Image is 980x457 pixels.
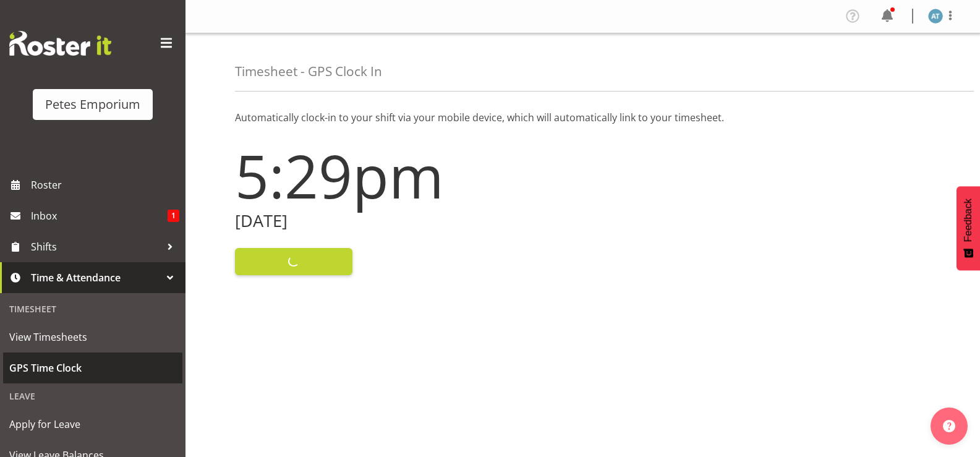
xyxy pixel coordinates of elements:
[168,210,179,222] span: 1
[3,296,182,322] div: Timesheet
[235,64,382,79] h4: Timesheet - GPS Clock In
[31,176,179,194] span: Roster
[928,9,943,23] img: alex-micheal-taniwha5364.jpg
[3,409,182,440] a: Apply for Leave
[943,420,955,432] img: help-xxl-2.png
[235,211,576,231] h2: [DATE]
[31,237,161,256] span: Shifts
[963,199,974,242] span: Feedback
[3,352,182,383] a: GPS Time Clock
[235,110,931,125] p: Automatically clock-in to your shift via your mobile device, which will automatically link to you...
[9,359,176,377] span: GPS Time Clock
[45,95,140,114] div: Petes Emporium
[3,383,182,409] div: Leave
[3,322,182,352] a: View Timesheets
[9,415,176,434] span: Apply for Leave
[31,268,161,287] span: Time & Attendance
[9,328,176,346] span: View Timesheets
[957,186,980,270] button: Feedback - Show survey
[31,207,168,225] span: Inbox
[235,142,576,209] h1: 5:29pm
[9,31,111,56] img: Rosterit website logo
